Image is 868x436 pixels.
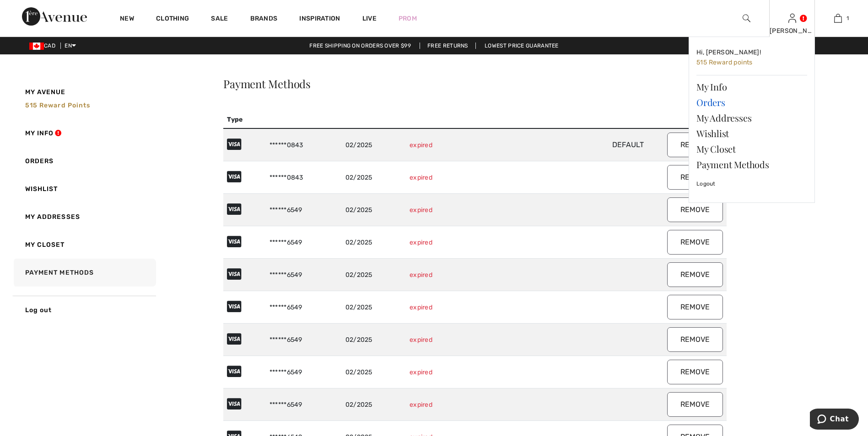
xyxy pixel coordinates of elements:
[362,14,377,23] a: Live
[342,324,406,356] td: 02/2025
[815,13,860,24] a: 1
[788,14,796,22] a: Sign In
[696,58,753,66] span: 515 Reward points
[406,194,462,226] td: expired
[406,259,462,291] td: expired
[477,43,566,49] a: Lowest Price Guarantee
[342,388,406,421] td: 02/2025
[342,356,406,388] td: 02/2025
[12,175,156,203] a: Wishlist
[770,26,814,36] div: [PERSON_NAME]
[696,126,807,141] a: Wishlist
[696,44,807,71] a: Hi, [PERSON_NAME]! 515 Reward points
[667,327,723,352] button: Remove
[667,197,723,222] button: Remove
[667,133,723,157] button: Remove
[22,7,87,26] img: 1ère Avenue
[696,95,807,110] a: Orders
[406,388,462,421] td: expired
[223,78,727,89] h3: Payment Methods
[342,161,406,194] td: 02/2025
[406,324,462,356] td: expired
[12,119,156,147] a: My Info
[696,110,807,126] a: My Addresses
[667,295,723,319] button: Remove
[846,14,849,22] span: 1
[12,231,156,259] a: My Closet
[342,259,406,291] td: 02/2025
[696,79,807,95] a: My Info
[406,128,462,161] td: expired
[156,15,189,24] a: Clothing
[65,43,76,49] span: EN
[834,13,842,24] img: My Bag
[406,356,462,388] td: expired
[696,172,807,195] a: Logout
[667,230,723,255] button: Remove
[590,140,666,149] span: Default
[406,226,462,259] td: expired
[299,15,340,24] span: Inspiration
[342,291,406,324] td: 02/2025
[810,409,859,431] iframe: Opens a widget where you can chat to one of our agents
[29,43,44,50] img: Canadian Dollar
[667,392,723,417] button: Remove
[342,128,406,161] td: 02/2025
[399,14,417,23] a: Prom
[696,157,807,172] a: Payment Methods
[223,111,266,128] th: Type
[12,259,156,287] a: Payment Methods
[667,262,723,287] button: Remove
[302,43,418,49] a: Free shipping on orders over $99
[211,15,228,24] a: Sale
[12,296,156,324] a: Log out
[743,13,750,24] img: search the website
[406,161,462,194] td: expired
[788,13,796,24] img: My Info
[25,101,91,109] span: 515 Reward points
[250,15,278,24] a: Brands
[696,48,761,56] span: Hi, [PERSON_NAME]!
[120,15,134,24] a: New
[420,43,476,49] a: Free Returns
[667,360,723,384] button: Remove
[12,147,156,175] a: Orders
[12,203,156,231] a: My Addresses
[667,165,723,190] button: Remove
[342,226,406,259] td: 02/2025
[342,194,406,226] td: 02/2025
[29,43,59,49] span: CAD
[25,87,66,97] span: My Avenue
[406,291,462,324] td: expired
[696,141,807,157] a: My Closet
